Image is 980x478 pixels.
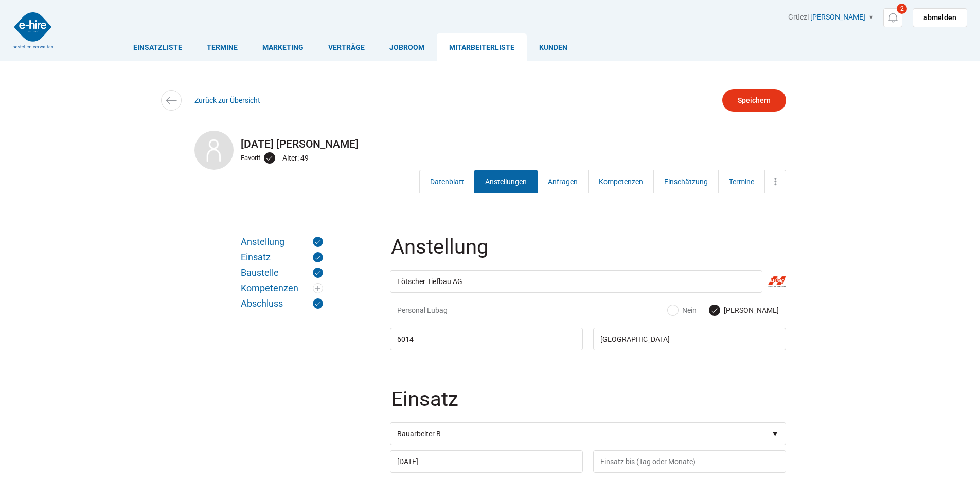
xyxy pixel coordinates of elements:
a: Verträge [316,33,377,61]
a: Termine [718,170,765,193]
a: Einschätzung [653,170,719,193]
a: Mitarbeiterliste [437,33,527,61]
a: Anfragen [537,170,589,193]
h2: [DATE] [PERSON_NAME] [194,138,786,150]
a: Datenblatt [419,170,475,193]
a: [PERSON_NAME] [810,13,865,21]
input: Speichern [722,89,786,112]
a: Marketing [250,33,316,61]
a: Einsatzliste [121,33,194,61]
a: Kompetenzen [241,283,323,293]
a: Kompetenzen [588,170,654,193]
a: Jobroom [377,33,437,61]
input: Arbeitsort Ort [593,328,786,350]
span: 2 [897,4,907,14]
a: 2 [883,8,902,27]
input: Einsatz von (Tag oder Jahr) [390,450,583,473]
div: Alter: 49 [282,151,311,165]
legend: Anstellung [390,237,788,270]
span: Personal Lubag [397,305,523,315]
a: Anstellung [241,237,323,247]
legend: Einsatz [390,389,788,422]
input: Firma [390,270,762,293]
a: Anstellungen [474,170,538,193]
a: Baustelle [241,268,323,278]
a: Einsatz [241,252,323,262]
img: icon-notification.svg [886,11,899,24]
label: Nein [668,305,697,315]
a: abmelden [913,8,967,27]
div: Grüezi [788,13,967,27]
a: Termine [194,33,250,61]
img: icon-arrow-left.svg [164,93,179,108]
input: Einsatz bis (Tag oder Monate) [593,450,786,473]
img: logo2.png [13,12,53,48]
a: Kunden [527,33,580,61]
label: [PERSON_NAME] [709,305,779,315]
a: Zurück zur Übersicht [194,96,260,104]
a: Abschluss [241,298,323,309]
input: Arbeitsort PLZ [390,328,583,350]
